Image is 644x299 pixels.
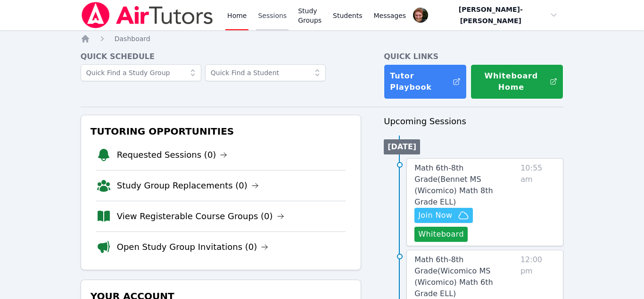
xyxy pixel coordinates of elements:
span: Dashboard [115,35,150,43]
h3: Tutoring Opportunities [89,123,354,140]
span: Messages [374,11,406,20]
li: [DATE] [384,139,420,154]
h4: Quick Schedule [81,51,362,62]
a: Dashboard [115,34,150,43]
a: Study Group Replacements (0) [117,179,259,192]
h4: Quick Links [384,51,563,62]
a: Tutor Playbook [384,64,467,99]
button: Join Now [414,208,473,223]
span: Math 6th-8th Grade ( Bennet MS (Wicomico) Math 8th Grade ELL ) [414,163,493,206]
nav: Breadcrumb [81,34,564,43]
span: Join Now [418,210,452,221]
a: View Registerable Course Groups (0) [117,210,284,223]
button: Whiteboard Home [471,64,563,99]
input: Quick Find a Study Group [81,64,201,81]
a: Requested Sessions (0) [117,148,228,162]
button: Whiteboard [414,227,468,242]
a: Open Study Group Invitations (0) [117,240,269,254]
a: Math 6th-8th Grade(Bennet MS (Wicomico) Math 8th Grade ELL) [414,162,517,208]
input: Quick Find a Student [205,64,326,81]
img: Air Tutors [81,2,214,28]
span: 10:55 am [520,162,555,242]
h3: Upcoming Sessions [384,115,563,128]
span: Math 6th-8th Grade ( Wicomico MS (Wicomico) Math 6th Grade ELL ) [414,255,493,298]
